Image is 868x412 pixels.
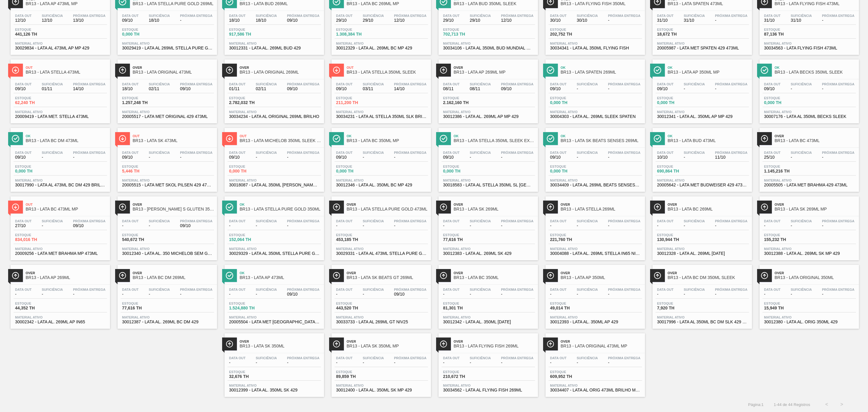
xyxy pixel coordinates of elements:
span: 18/10 [149,18,170,23]
a: ÍconeOutBR13 - LATA MICHELOB 350ML SLEEK EXP PYData out09/10Suficiência-Próxima Entrega-Estoque0,... [220,123,327,192]
span: - [73,155,105,160]
img: Ícone [119,66,126,74]
span: - [180,155,212,160]
span: Data out [336,14,353,17]
img: Ícone [654,135,661,142]
span: Material ativo [764,110,854,114]
span: Próxima Entrega [822,14,854,17]
span: 62,240 TH [15,100,57,105]
span: 30034234 - LATA AL ORIGINAL 269ML BRILHO [229,114,319,119]
span: Material ativo [122,42,212,45]
span: BR13 - LATA BC 269ML MP [347,2,428,6]
span: Suficiência [577,82,598,86]
span: Estoque [122,96,164,100]
span: Data out [229,151,246,154]
span: - [42,155,63,160]
span: 18/10 [229,18,246,23]
span: Out [133,134,214,138]
span: Material ativo [229,110,319,114]
a: ÍconeOverBR13 - LATA ORIGINAL 269MLData out01/11Suficiência02/11Próxima Entrega09/10Estoque2.782,... [220,55,327,123]
span: Estoque [122,28,164,31]
span: - [577,87,598,91]
span: BR13 - LATA BUD 473ML [668,138,749,143]
span: Estoque [15,165,57,168]
span: Estoque [229,28,271,31]
span: Suficiência [363,14,384,17]
img: Ícone [119,135,126,142]
span: 31/10 [684,18,705,23]
span: BR13 - LATA STELLA 473ML [26,70,107,74]
span: 0,000 TH [122,32,164,36]
span: 30029419 - LATA AL 269ML STELLA PURE GOLD [122,46,212,50]
span: Estoque [443,96,485,100]
span: 10/10 [657,155,674,160]
span: Suficiência [149,14,170,17]
span: BR13 - LATA BUD 269ML [240,2,321,6]
span: BR13 - LATA MICHELOB 350ML SLEEK EXP PY [240,138,321,143]
span: Próxima Entrega [715,14,747,17]
span: Estoque [443,28,485,31]
span: Data out [443,151,460,154]
span: Ok [561,66,642,69]
span: Material ativo [550,42,640,45]
span: Suficiência [256,82,277,86]
span: - [822,155,854,160]
span: - [684,87,705,91]
span: Suficiência [470,14,491,17]
span: 1.308,384 TH [336,32,378,36]
span: Suficiência [149,151,170,154]
img: Ícone [12,135,19,142]
span: BR13 - LATA FLYING FISH 350ML [561,2,642,6]
span: 702,713 TH [443,32,485,36]
span: Estoque [15,96,57,100]
span: Material ativo [336,42,426,45]
span: 11/10 [715,155,747,160]
span: Estoque [550,28,592,31]
span: BR13 - LATA SPATEN 269ML [561,70,642,74]
img: Ícone [440,66,447,74]
span: Suficiência [684,14,705,17]
span: Material ativo [764,42,854,45]
span: Ok [26,134,107,138]
a: ÍconeOkBR13 - LATA BC DM 473MLData out09/10Suficiência-Próxima Entrega-Estoque0,000 THMaterial at... [6,123,113,192]
span: Próxima Entrega [287,151,319,154]
span: BR13 - LATA SK BEATS SENSES 269ML [561,138,642,143]
span: - [715,87,747,91]
span: 30012329 - LATA AL. 269ML BC MP 429 [336,46,426,50]
span: 30007176 - LATA AL 350ML BECKS SLEEK [764,114,854,119]
span: 12/10 [394,18,426,23]
span: Estoque [15,28,57,31]
span: 09/10 [287,87,319,91]
span: BR13 - LATA SK 473ML [133,138,214,143]
span: Data out [550,82,567,86]
span: 12/10 [15,18,32,23]
span: 09/10 [550,155,567,160]
span: Data out [15,151,32,154]
span: Estoque [229,165,271,168]
span: 202,752 TH [550,32,592,36]
span: BR13 - LATA STELLA 350ML SLEEK [347,70,428,74]
span: 09/10 [15,87,32,91]
img: Ícone [761,135,768,142]
span: Out [26,66,107,69]
span: Próxima Entrega [180,14,212,17]
span: Próxima Entrega [715,82,747,86]
span: Estoque [336,96,378,100]
span: 30004303 - LATA AL. 269ML SLEEK SPATEN [550,114,640,119]
span: Próxima Entrega [73,82,105,86]
span: Próxima Entrega [501,82,533,86]
span: Over [775,134,856,138]
span: Suficiência [684,82,705,86]
span: 13/10 [73,18,105,23]
span: Over [133,66,214,69]
a: ÍconeOkBR13 - LATA BECKS 350ML SLEEKData out09/10Suficiência-Próxima Entrega-Estoque0,000 THMater... [755,55,862,123]
span: Data out [550,14,567,17]
span: BR13 - LATA SPATEN 473ML [668,2,749,6]
span: Suficiência [577,14,598,17]
span: 30012341 - LATA AL. 350ML AP MP 429 [657,114,747,119]
span: BR13 - LATA ORIGINAL 473ML [133,70,214,74]
span: 18,672 TH [657,32,699,36]
span: Estoque [122,165,164,168]
span: Data out [336,82,353,86]
span: Próxima Entrega [180,151,212,154]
